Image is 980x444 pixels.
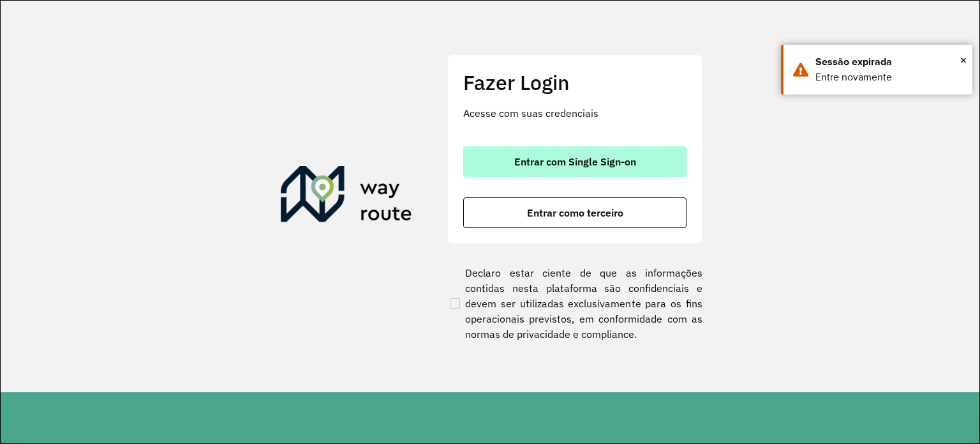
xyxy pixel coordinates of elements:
span: Entrar como terceiro [527,208,623,218]
img: Roteirizador AmbevTech [281,166,412,227]
span: × [960,50,967,70]
div: Sessão expirada [815,54,963,70]
button: button [463,146,687,177]
button: Close [960,50,967,70]
div: Entre novamente [815,70,963,85]
label: Declaro estar ciente de que as informações contidas nesta plataforma são confidenciais e devem se... [447,265,702,342]
p: Acesse com suas credenciais [463,105,687,121]
h2: Fazer Login [463,70,687,95]
span: Entrar com Single Sign-on [514,157,636,167]
button: button [463,197,687,228]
